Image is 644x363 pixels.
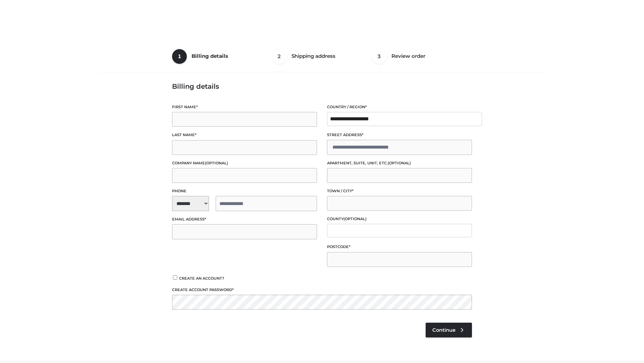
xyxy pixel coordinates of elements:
span: Create an account? [179,276,224,281]
h3: Billing details [172,82,472,90]
label: Street address [327,132,472,138]
span: Shipping address [291,53,335,59]
span: (optional) [388,161,411,165]
input: Create an account? [172,275,178,280]
label: Country / Region [327,104,472,110]
span: Review order [391,53,425,59]
a: Continue [426,323,472,337]
span: (optional) [343,216,367,221]
label: Company name [172,160,317,166]
label: Email address [172,216,317,223]
span: (optional) [205,161,228,165]
span: 3 [372,49,387,64]
span: Continue [432,327,455,333]
label: Phone [172,188,317,194]
span: Billing details [192,53,228,59]
span: 2 [272,49,287,64]
label: Town / City [327,188,472,194]
label: Postcode [327,244,472,250]
label: Last name [172,132,317,138]
label: County [327,216,472,222]
span: 1 [172,49,187,64]
label: First name [172,104,317,110]
label: Create account password [172,287,472,293]
label: Apartment, suite, unit, etc. [327,160,472,166]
